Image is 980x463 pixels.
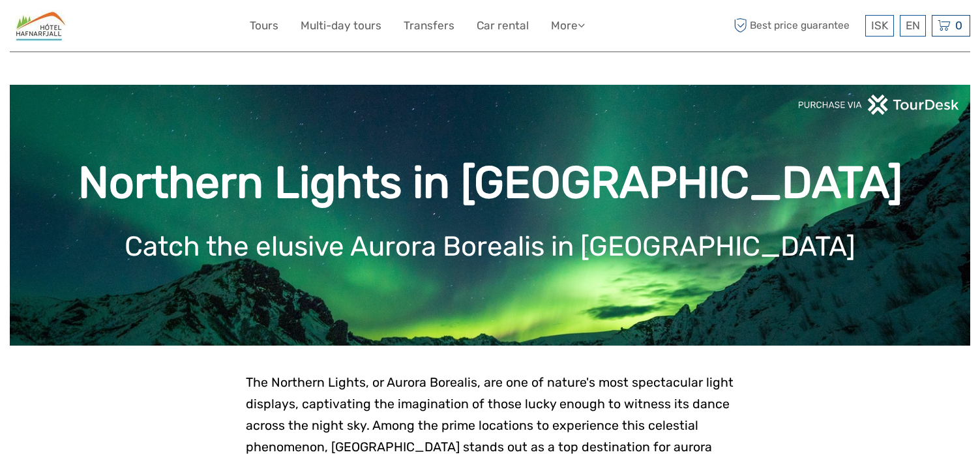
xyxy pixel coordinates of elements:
[404,16,454,35] a: Transfers
[250,16,278,35] a: Tours
[871,19,888,32] span: ISK
[900,15,926,37] div: EN
[953,19,964,32] span: 0
[477,16,529,35] a: Car rental
[797,95,960,115] img: PurchaseViaTourDeskwhite.png
[551,16,585,35] a: More
[29,230,951,263] h1: Catch the elusive Aurora Borealis in [GEOGRAPHIC_DATA]
[301,16,381,35] a: Multi-day tours
[730,15,862,37] span: Best price guarantee
[29,157,951,209] h1: Northern Lights in [GEOGRAPHIC_DATA]
[10,10,72,42] img: 818-4b6ca149-5b89-4924-8e56-865dfacf5c71_logo_small.jpg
